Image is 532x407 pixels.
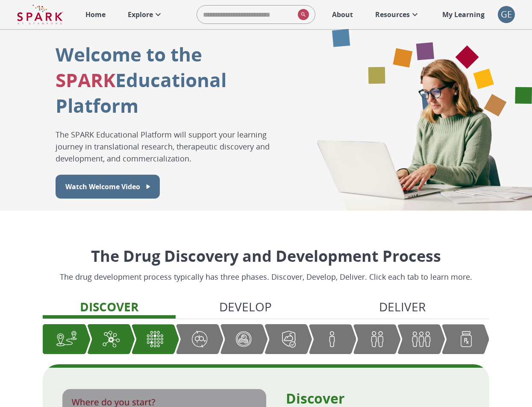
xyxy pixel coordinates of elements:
a: Home [81,5,110,24]
p: The Drug Discovery and Development Process [60,245,472,268]
a: Resources [371,5,424,24]
p: My Learning [442,9,485,20]
p: Develop [219,298,272,316]
p: The SPARK Educational Platform will support your learning journey in translational research, ther... [56,129,294,164]
p: Welcome to the Educational Platform [56,41,294,118]
div: Graphic showing the progression through the Discover, Develop, and Deliver pipeline, highlighting... [43,324,489,354]
a: My Learning [438,5,489,24]
p: About [332,9,353,20]
img: Logo of SPARK at Stanford [17,4,63,25]
button: Watch Welcome Video [56,175,160,199]
p: Explore [128,9,153,20]
p: Resources [375,9,410,20]
p: Watch Welcome Video [65,182,140,192]
p: Deliver [379,298,426,316]
button: account of current user [498,6,515,23]
span: SPARK [56,67,115,93]
p: Home [85,9,106,20]
div: GE [498,6,515,23]
button: search [294,6,309,23]
p: The drug development process typically has three phases. Discover, Develop, Deliver. Click each t... [60,271,472,283]
a: Explore [123,5,168,24]
a: About [328,5,357,24]
p: Discover [80,298,138,316]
